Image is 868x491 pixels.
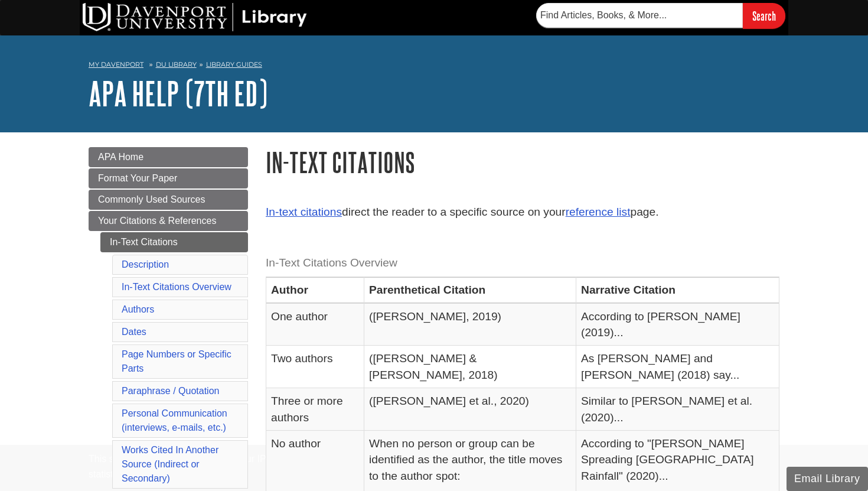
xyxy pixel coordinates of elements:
[89,57,779,76] nav: breadcrumb
[122,386,219,396] a: Paraphrase / Quotation
[266,303,364,346] td: One author
[89,60,143,70] a: My Davenport
[156,60,197,69] a: DU Library
[266,204,779,221] p: direct the reader to a specific source on your page.
[206,60,262,69] a: Library Guides
[98,216,216,226] span: Your Citations & References
[743,3,785,28] input: Search
[122,282,231,292] a: In-Text Citations Overview
[536,3,743,28] input: Find Articles, Books, & More...
[266,346,364,388] td: Two authors
[122,349,231,373] a: Page Numbers or Specific Parts
[266,388,364,431] td: Three or more authors
[122,408,227,433] a: Personal Communication(interviews, e-mails, etc.)
[98,173,177,183] span: Format Your Paper
[576,303,779,346] td: According to [PERSON_NAME] (2019)...
[100,232,248,252] a: In-Text Citations
[83,3,307,31] img: DU Library
[98,194,205,204] span: Commonly Used Sources
[576,388,779,431] td: Similar to [PERSON_NAME] et al. (2020)...
[89,211,248,231] a: Your Citations & References
[536,3,785,28] form: Searches DU Library's articles, books, and more
[576,346,779,388] td: As [PERSON_NAME] and [PERSON_NAME] (2018) say...
[122,259,169,269] a: Description
[576,277,779,303] th: Narrative Citation
[122,445,218,483] a: Works Cited In Another Source (Indirect or Secondary)
[364,303,576,346] td: ([PERSON_NAME], 2019)
[266,277,364,303] th: Author
[89,190,248,210] a: Commonly Used Sources
[98,152,143,162] span: APA Home
[89,168,248,188] a: Format Your Paper
[787,467,868,491] button: Email Library
[122,327,146,337] a: Dates
[364,277,576,303] th: Parenthetical Citation
[566,206,631,218] a: reference list
[266,250,779,277] caption: In-Text Citations Overview
[89,147,248,167] a: APA Home
[89,75,267,112] a: APA Help (7th Ed)
[364,388,576,431] td: ([PERSON_NAME] et al., 2020)
[122,304,154,314] a: Authors
[364,346,576,388] td: ([PERSON_NAME] & [PERSON_NAME], 2018)
[266,147,779,177] h1: In-Text Citations
[266,206,342,218] a: In-text citations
